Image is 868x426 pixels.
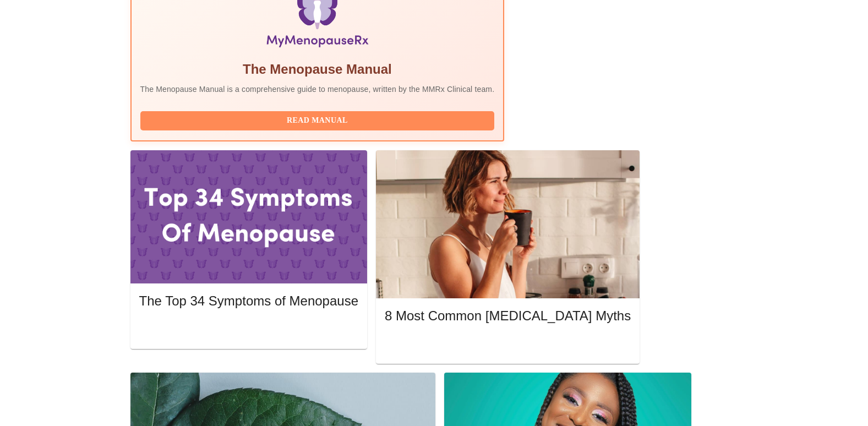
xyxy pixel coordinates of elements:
[385,307,631,325] h5: 8 Most Common [MEDICAL_DATA] Myths
[151,114,484,128] span: Read Manual
[139,324,361,333] a: Read More
[150,323,347,336] span: Read More
[385,339,634,348] a: Read More
[140,111,495,130] button: Read Manual
[139,292,358,310] h5: The Top 34 Symptoms of Menopause
[140,61,495,78] h5: The Menopause Manual
[139,320,358,339] button: Read More
[140,84,495,95] p: The Menopause Manual is a comprehensive guide to menopause, written by the MMRx Clinical team.
[396,338,620,352] span: Read More
[385,335,631,354] button: Read More
[140,115,498,124] a: Read Manual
